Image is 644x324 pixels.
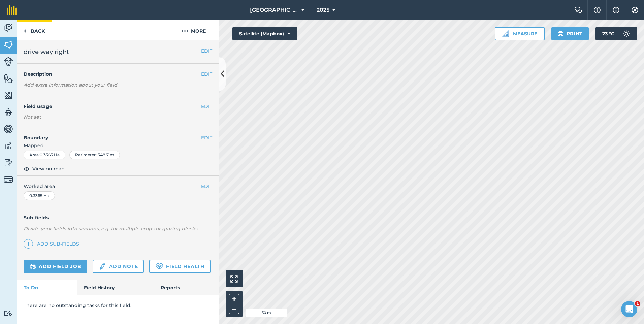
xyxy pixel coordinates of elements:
[24,226,197,232] em: Divide your fields into sections, e.g. for multiple crops or grazing blocks
[77,280,154,295] a: Field History
[4,158,13,168] img: svg+xml;base64,PD94bWwgdmVyc2lvbj0iMS4wIiBlbmNvZGluZz0idXRmLTgiPz4KPCEtLSBHZW5lcmF0b3I6IEFkb2JlIE...
[595,27,637,40] button: 23 °C
[26,240,31,248] img: svg+xml;base64,PHN2ZyB4bWxucz0iaHR0cDovL3d3dy53My5vcmcvMjAwMC9zdmciIHdpZHRoPSIxNCIgaGVpZ2h0PSIyNC...
[593,7,601,13] img: A question mark icon
[201,103,212,110] button: EDIT
[574,7,582,13] img: Two speech bubbles overlapping with the left bubble in the forefront
[4,23,13,33] img: svg+xml;base64,PD94bWwgdmVyc2lvbj0iMS4wIiBlbmNvZGluZz0idXRmLTgiPz4KPCEtLSBHZW5lcmF0b3I6IEFkb2JlIE...
[24,191,55,200] div: 0.3365 Ha
[182,27,188,35] img: svg+xml;base64,PHN2ZyB4bWxucz0iaHR0cDovL3d3dy53My5vcmcvMjAwMC9zdmciIHdpZHRoPSIyMCIgaGVpZ2h0PSIyNC...
[24,260,87,273] a: Add field job
[17,20,52,40] a: Back
[4,141,13,151] img: svg+xml;base64,PD94bWwgdmVyc2lvbj0iMS4wIiBlbmNvZGluZz0idXRmLTgiPz4KPCEtLSBHZW5lcmF0b3I6IEFkb2JlIE...
[7,5,17,15] img: fieldmargin Logo
[24,82,117,88] em: Add extra information about your field
[24,239,82,249] a: Add sub-fields
[69,151,120,159] div: Perimeter : 348.7 m
[17,127,201,141] h4: Boundary
[149,260,210,273] a: Field Health
[24,47,69,57] span: drive way right
[495,27,545,40] button: Measure
[93,260,144,273] a: Add note
[4,40,13,50] img: svg+xml;base64,PHN2ZyB4bWxucz0iaHR0cDovL3d3dy53My5vcmcvMjAwMC9zdmciIHdpZHRoPSI1NiIgaGVpZ2h0PSI2MC...
[99,262,106,270] img: svg+xml;base64,PD94bWwgdmVyc2lvbj0iMS4wIiBlbmNvZGluZz0idXRmLTgiPz4KPCEtLSBHZW5lcmF0b3I6IEFkb2JlIE...
[24,151,65,159] div: Area : 0.3365 Ha
[30,262,36,270] img: svg+xml;base64,PD94bWwgdmVyc2lvbj0iMS4wIiBlbmNvZGluZz0idXRmLTgiPz4KPCEtLSBHZW5lcmF0b3I6IEFkb2JlIE...
[4,90,13,100] img: svg+xml;base64,PHN2ZyB4bWxucz0iaHR0cDovL3d3dy53My5vcmcvMjAwMC9zdmciIHdpZHRoPSI1NiIgaGVpZ2h0PSI2MC...
[230,275,238,283] img: Four arrows, one pointing top left, one top right, one bottom right and the last bottom left
[32,165,65,172] span: View on map
[502,30,509,37] img: Ruler icon
[24,103,201,110] h4: Field usage
[317,6,329,14] span: 2025
[4,124,13,134] img: svg+xml;base64,PD94bWwgdmVyc2lvbj0iMS4wIiBlbmNvZGluZz0idXRmLTgiPz4KPCEtLSBHZW5lcmF0b3I6IEFkb2JlIE...
[201,47,212,55] button: EDIT
[4,73,13,84] img: svg+xml;base64,PHN2ZyB4bWxucz0iaHR0cDovL3d3dy53My5vcmcvMjAwMC9zdmciIHdpZHRoPSI1NiIgaGVpZ2h0PSI2MC...
[551,27,589,40] button: Print
[4,310,13,317] img: svg+xml;base64,PD94bWwgdmVyc2lvbj0iMS4wIiBlbmNvZGluZz0idXRmLTgiPz4KPCEtLSBHZW5lcmF0b3I6IEFkb2JlIE...
[631,7,639,13] img: A cog icon
[4,107,13,117] img: svg+xml;base64,PD94bWwgdmVyc2lvbj0iMS4wIiBlbmNvZGluZz0idXRmLTgiPz4KPCEtLSBHZW5lcmF0b3I6IEFkb2JlIE...
[621,301,637,317] iframe: Intercom live chat
[232,27,297,40] button: Satellite (Mapbox)
[229,294,239,304] button: +
[17,280,77,295] a: To-Do
[557,30,564,38] img: svg+xml;base64,PHN2ZyB4bWxucz0iaHR0cDovL3d3dy53My5vcmcvMjAwMC9zdmciIHdpZHRoPSIxOSIgaGVpZ2h0PSIyNC...
[154,280,219,295] a: Reports
[24,302,212,309] p: There are no outstanding tasks for this field.
[602,27,614,40] span: 23 ° C
[4,175,13,184] img: svg+xml;base64,PD94bWwgdmVyc2lvbj0iMS4wIiBlbmNvZGluZz0idXRmLTgiPz4KPCEtLSBHZW5lcmF0b3I6IEFkb2JlIE...
[635,301,640,306] span: 1
[613,6,619,14] img: svg+xml;base64,PHN2ZyB4bWxucz0iaHR0cDovL3d3dy53My5vcmcvMjAwMC9zdmciIHdpZHRoPSIxNyIgaGVpZ2h0PSIxNy...
[229,304,239,314] button: –
[168,20,219,40] button: More
[24,165,30,173] img: svg+xml;base64,PHN2ZyB4bWxucz0iaHR0cDovL3d3dy53My5vcmcvMjAwMC9zdmciIHdpZHRoPSIxOCIgaGVpZ2h0PSIyNC...
[17,142,219,149] span: Mapped
[24,165,65,173] button: View on map
[201,70,212,78] button: EDIT
[24,27,27,35] img: svg+xml;base64,PHN2ZyB4bWxucz0iaHR0cDovL3d3dy53My5vcmcvMjAwMC9zdmciIHdpZHRoPSI5IiBoZWlnaHQ9IjI0Ii...
[201,134,212,141] button: EDIT
[24,183,212,190] span: Worked area
[620,27,633,40] img: svg+xml;base64,PD94bWwgdmVyc2lvbj0iMS4wIiBlbmNvZGluZz0idXRmLTgiPz4KPCEtLSBHZW5lcmF0b3I6IEFkb2JlIE...
[17,214,219,221] h4: Sub-fields
[201,183,212,190] button: EDIT
[24,114,212,120] div: Not set
[250,6,298,14] span: [GEOGRAPHIC_DATA][PERSON_NAME]
[24,70,212,78] h4: Description
[4,57,13,66] img: svg+xml;base64,PD94bWwgdmVyc2lvbj0iMS4wIiBlbmNvZGluZz0idXRmLTgiPz4KPCEtLSBHZW5lcmF0b3I6IEFkb2JlIE...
